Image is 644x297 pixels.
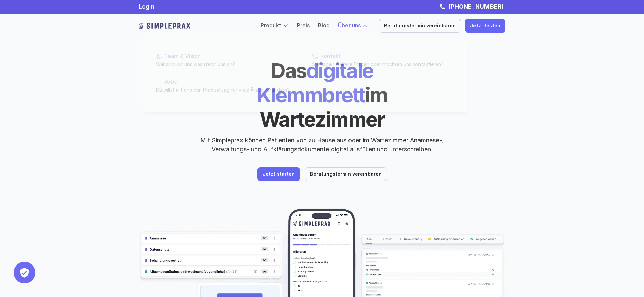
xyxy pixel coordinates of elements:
p: Beratungstermin vereinbaren [384,23,456,29]
p: Du willst mit uns den Praxisalltag für viele Ärzte verändern? [156,86,299,93]
p: Jetzt testen [470,23,500,29]
a: KontaktSie haben weitere Fragen oder möchten uns kontaktieren? [307,47,460,73]
p: Sie haben weitere Fragen oder möchten uns kontaktieren? [312,61,455,68]
a: Über uns [338,22,361,29]
p: Jetzt starten [263,171,295,177]
a: Beratungstermin vereinbaren [305,167,387,181]
a: Jetzt starten [257,167,300,181]
a: Team & VisionWer sind wir uns was treibt uns an? [150,47,304,73]
a: Produkt [261,22,281,29]
a: Preis [297,22,310,29]
a: Beratungstermin vereinbaren [379,19,461,33]
p: Mit Simpleprax können Patienten von zu Hause aus oder im Wartezimmer Anamnese-, Verwaltungs- und ... [195,135,449,154]
p: Beratungstermin vereinbaren [310,171,382,177]
p: Team & Vision [164,53,299,59]
a: Blog [318,22,330,29]
p: Kontakt [320,53,455,59]
a: JobsDu willst mit uns den Praxisalltag für viele Ärzte verändern? [150,73,304,99]
a: [PHONE_NUMBER] [447,3,505,10]
a: Login [139,3,154,10]
p: Wer sind wir uns was treibt uns an? [156,61,299,68]
strong: [PHONE_NUMBER] [448,3,504,10]
a: Jetzt testen [465,19,505,33]
p: Jobs [164,79,299,85]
